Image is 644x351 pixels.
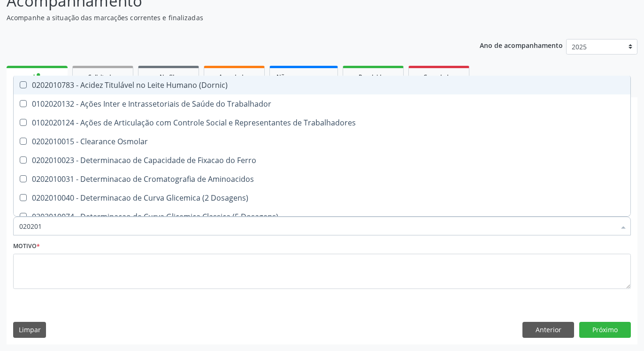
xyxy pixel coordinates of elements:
div: 0202010031 - Determinacao de Cromatografia de Aminoacidos [19,175,625,183]
div: 0202010040 - Determinacao de Curva Glicemica (2 Dosagens) [19,194,625,202]
div: 0102020124 - Ações de Articulação com Controle Social e Representantes de Trabalhadores [19,119,625,126]
button: Anterior [522,322,574,338]
button: Próximo [579,322,631,338]
div: 0202010074 - Determinacao de Curva Glicemica Classica (5 Dosagens) [19,213,625,220]
span: Não compareceram [276,73,331,81]
div: 0202010023 - Determinacao de Capacidade de Fixacao do Ferro [19,156,625,164]
input: Buscar por procedimentos [19,217,615,235]
span: Resolvidos [359,73,388,81]
div: person_add [32,71,42,82]
p: Acompanhe a situação das marcações correntes e finalizadas [7,13,448,23]
span: Agendados [219,73,250,81]
span: Na fila [160,73,177,81]
label: Motivo [13,239,40,254]
div: 0202010015 - Clearance Osmolar [19,138,625,145]
span: Cancelados [423,73,455,81]
span: Solicitados [88,73,117,81]
div: 0202010783 - Acidez Titulável no Leite Humano (Dornic) [19,81,625,89]
p: Ano de acompanhamento [480,39,563,51]
div: 0102020132 - Ações Inter e Intrassetoriais de Saúde do Trabalhador [19,100,625,108]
